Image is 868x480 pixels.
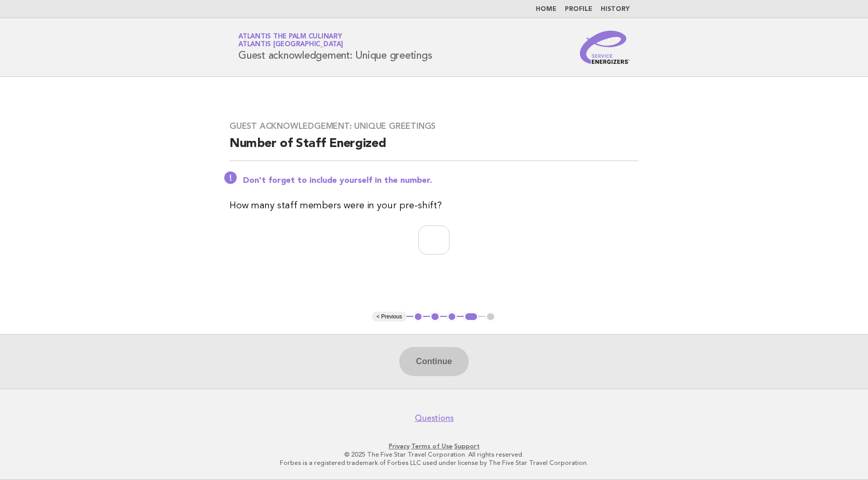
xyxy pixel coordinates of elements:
a: Profile [565,6,592,12]
p: Don't forget to include yourself in the number. [243,176,639,186]
p: Forbes is a registered trademark of Forbes LLC used under license by The Five Star Travel Corpora... [116,459,752,467]
button: 3 [447,312,457,322]
a: Terms of Use [411,443,453,450]
button: < Previous [372,312,406,322]
img: Service Energizers [580,31,630,64]
button: 4 [464,312,479,322]
h3: Guest acknowledgement: Unique greetings [229,121,639,131]
a: History [601,6,630,12]
a: Atlantis The Palm CulinaryAtlantis [GEOGRAPHIC_DATA] [238,33,343,48]
h2: Number of Staff Energized [229,136,639,161]
a: Support [454,443,480,450]
p: · · [116,442,752,450]
p: How many staff members were in your pre-shift? [229,198,639,213]
a: Questions [415,413,454,423]
span: Atlantis [GEOGRAPHIC_DATA] [238,42,343,48]
a: Privacy [389,443,410,450]
p: © 2025 The Five Star Travel Corporation. All rights reserved. [116,450,752,459]
button: 1 [413,312,424,322]
h1: Guest acknowledgement: Unique greetings [238,34,432,61]
button: 2 [430,312,440,322]
a: Home [536,6,557,12]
